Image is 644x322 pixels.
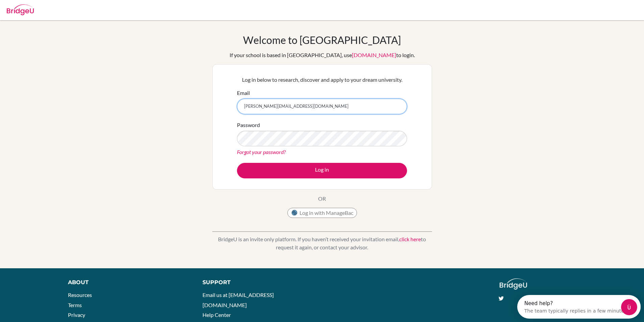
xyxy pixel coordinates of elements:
iframe: Intercom live chat discovery launcher [517,295,641,319]
a: Help Center [202,312,231,318]
iframe: Intercom live chat [621,299,637,315]
div: Open Intercom Messenger [3,3,131,21]
img: Bridge-U [7,4,34,15]
p: OR [318,195,326,203]
div: The team typically replies in a few minutes. [7,11,111,18]
a: Forgot your password? [237,149,286,155]
div: About [68,278,187,287]
a: Email us at [EMAIL_ADDRESS][DOMAIN_NAME] [202,292,274,308]
label: Email [237,89,250,97]
div: Support [202,278,314,287]
button: Log in [237,163,407,178]
a: Terms [68,302,82,308]
a: Privacy [68,312,85,318]
a: [DOMAIN_NAME] [352,52,396,58]
a: click here [399,236,421,242]
div: Need help? [7,6,111,11]
p: Log in below to research, discover and apply to your dream university. [237,76,407,84]
label: Password [237,121,260,129]
img: logo_white@2x-f4f0deed5e89b7ecb1c2cc34c3e3d731f90f0f143d5ea2071677605dd97b5244.png [500,278,527,290]
div: If your school is based in [GEOGRAPHIC_DATA], use to login. [230,51,415,59]
h1: Welcome to [GEOGRAPHIC_DATA] [243,34,401,46]
button: Log in with ManageBac [287,208,357,218]
p: BridgeU is an invite only platform. If you haven’t received your invitation email, to request it ... [212,235,432,251]
a: Resources [68,292,92,298]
